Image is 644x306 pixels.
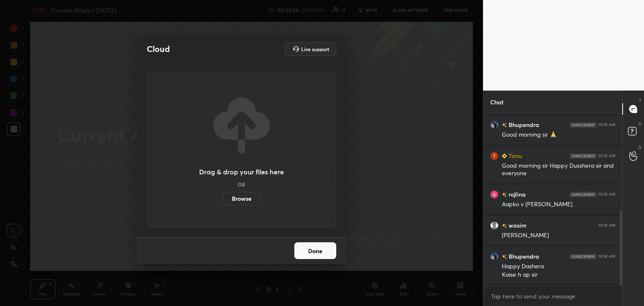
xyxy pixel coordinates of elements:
[502,153,507,158] img: Learner_Badge_beginner_1_8b307cf2a0.svg
[502,262,615,271] div: Happy Dashera
[638,144,641,150] p: G
[507,190,526,199] h6: rojlina
[507,151,522,160] h6: Tanu
[502,162,615,178] div: Good morning sir Happy Dusshera sir and everyone
[598,223,615,228] div: 10:18 AM
[570,122,597,127] img: 4P8fHbbgJtejmAAAAAElFTkSuQmCC
[490,221,499,230] img: default.png
[502,123,507,127] img: no-rating-badge.077c3623.svg
[598,122,615,127] div: 10:18 AM
[147,44,170,54] h2: Cloud
[598,192,615,197] div: 10:18 AM
[507,252,539,261] h6: Bhupendra
[570,153,597,158] img: 4P8fHbbgJtejmAAAAAElFTkSuQmCC
[502,254,507,259] img: no-rating-badge.077c3623.svg
[639,97,641,104] p: T
[639,121,641,127] p: D
[502,231,615,240] div: [PERSON_NAME]
[598,254,615,259] div: 10:18 AM
[502,192,507,197] img: no-rating-badge.077c3623.svg
[490,190,499,199] img: 3
[502,223,507,228] img: no-rating-badge.077c3623.svg
[570,254,597,259] img: 4P8fHbbgJtejmAAAAAElFTkSuQmCC
[502,131,615,139] div: Good morning sir 🙏
[490,121,499,129] img: 55f051a3d069410285d8dfe85c635463.jpg
[570,192,597,197] img: 4P8fHbbgJtejmAAAAAElFTkSuQmCC
[507,221,527,230] h6: wasim
[483,114,622,286] div: grid
[507,120,539,129] h6: Bhupendra
[490,152,499,160] img: 3
[598,153,615,158] div: 10:18 AM
[502,271,615,279] div: Kaise h ap sir
[199,169,284,175] h3: Drag & drop your files here
[483,91,510,113] p: Chat
[502,200,615,209] div: Aapko v [PERSON_NAME]
[490,252,499,261] img: 55f051a3d069410285d8dfe85c635463.jpg
[301,47,329,52] h5: Live support
[294,242,336,259] button: Done
[238,182,245,187] h5: OR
